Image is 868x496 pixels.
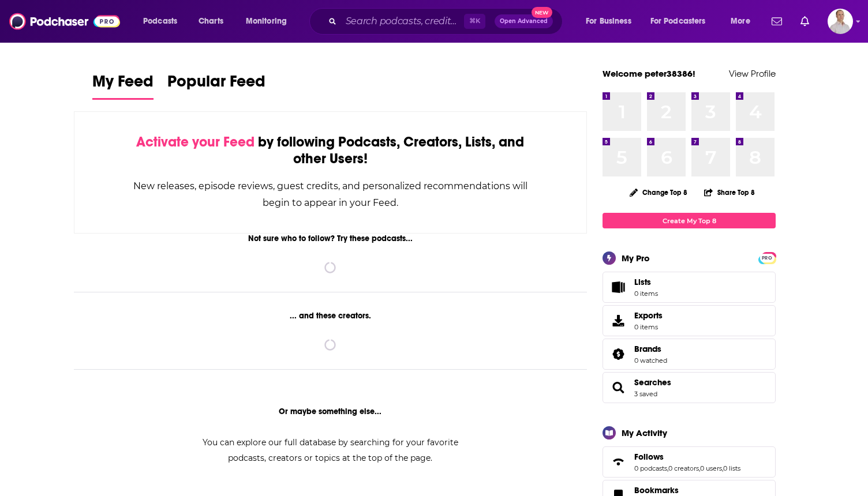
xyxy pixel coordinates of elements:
a: PRO [760,253,774,262]
a: 0 podcasts [634,464,667,472]
span: 0 items [634,290,658,298]
span: PRO [760,254,774,262]
span: Exports [634,310,663,321]
span: Monitoring [246,13,287,29]
a: 3 saved [634,390,657,398]
a: Searches [634,377,671,388]
span: Lists [634,277,651,287]
span: Bookmarks [634,485,679,495]
button: Show profile menu [828,9,853,34]
a: View Profile [729,68,776,79]
span: Popular Feed [167,72,265,98]
div: Not sure who to follow? Try these podcasts... [74,234,587,243]
button: open menu [238,12,302,31]
span: Lists [607,279,630,295]
span: For Business [586,13,631,29]
a: Charts [191,12,230,31]
span: For Podcasters [650,13,706,29]
span: Open Advanced [500,18,548,24]
span: Charts [199,13,223,29]
img: Podchaser - Follow, Share and Rate Podcasts [9,10,120,32]
span: Brands [634,344,661,354]
a: Follows [634,452,740,462]
a: Follows [607,454,630,470]
a: Exports [603,305,776,336]
span: More [731,13,750,29]
span: Exports [607,313,630,329]
span: Podcasts [143,13,177,29]
span: New [532,7,552,18]
a: My Feed [92,72,154,100]
a: 0 users [700,464,722,472]
div: ... and these creators. [74,311,587,321]
a: Welcome peter38386! [603,68,695,79]
button: Share Top 8 [704,181,755,204]
img: User Profile [828,9,853,34]
a: Lists [603,272,776,303]
span: ⌘ K [464,14,485,29]
a: Popular Feed [167,72,265,100]
button: Open AdvancedNew [495,14,553,28]
input: Search podcasts, credits, & more... [341,12,464,31]
a: Create My Top 8 [603,213,776,228]
a: 0 lists [723,464,740,472]
span: Brands [603,339,776,370]
span: 0 items [634,323,663,331]
span: , [667,464,668,472]
span: Follows [603,446,776,478]
a: Show notifications dropdown [796,12,814,31]
span: My Feed [92,72,154,98]
div: My Pro [622,253,650,264]
div: by following Podcasts, Creators, Lists, and other Users! [132,134,529,167]
span: , [722,464,723,472]
button: open menu [643,12,723,31]
a: Show notifications dropdown [767,12,787,31]
div: Or maybe something else... [74,407,587,416]
a: Bookmarks [634,485,702,495]
a: Brands [607,346,630,362]
span: Activate your Feed [136,133,255,151]
span: Follows [634,452,664,462]
span: Searches [603,372,776,403]
div: New releases, episode reviews, guest credits, and personalized recommendations will begin to appe... [132,178,529,211]
a: 0 watched [634,356,667,365]
span: Lists [634,277,658,287]
button: open menu [135,12,192,31]
div: You can explore our full database by searching for your favorite podcasts, creators or topics at ... [188,435,472,466]
button: open menu [723,12,765,31]
button: open menu [578,12,646,31]
div: Search podcasts, credits, & more... [320,8,574,35]
a: Searches [607,379,630,396]
a: Brands [634,344,667,354]
span: Logged in as peter38386 [828,9,853,34]
span: , [699,464,700,472]
div: My Activity [622,427,667,438]
button: Change Top 8 [623,185,694,200]
a: 0 creators [668,464,699,472]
